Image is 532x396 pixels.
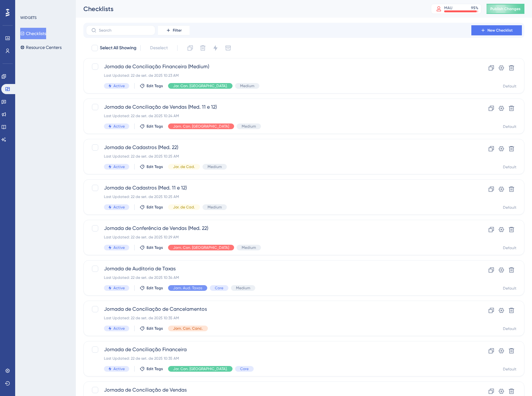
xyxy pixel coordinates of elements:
span: Active [113,164,125,169]
span: Edit Tags [147,83,163,88]
button: Edit Tags [140,245,163,250]
div: Last Updated: 22 de set. de 2025 10:25 AM [104,154,453,159]
button: Publish Changes [487,4,524,14]
input: Search [99,28,150,33]
span: Jor. Con. [GEOGRAPHIC_DATA]. [173,83,227,88]
span: Medium [236,285,250,291]
div: Default [503,84,517,89]
span: Deselect [150,44,168,52]
span: Jornada de Conciliação Financeira (Medium) [104,63,453,70]
button: Edit Tags [140,205,163,210]
span: Select All Showing [100,44,136,52]
div: Last Updated: 22 de set. de 2025 10:29 AM [104,235,453,240]
span: Medium [208,205,222,210]
span: Jorn. Con. [GEOGRAPHIC_DATA] [173,124,229,129]
span: Medium [242,245,256,250]
span: Jor. de Cad. [173,205,195,210]
button: Edit Tags [140,164,163,169]
span: Active [113,205,125,210]
span: Active [113,245,125,250]
button: Edit Tags [140,366,163,371]
span: Jor. Con. [GEOGRAPHIC_DATA]. [173,366,227,371]
div: Last Updated: 22 de set. de 2025 10:24 AM [104,113,453,118]
button: Resource Centers [20,42,62,53]
div: Default [503,367,517,372]
span: Jorn. Con. Canc. [173,326,203,331]
span: Filter [173,28,182,33]
span: Edit Tags [147,124,163,129]
span: Jornada de Conciliação de Vendas (Med. 11 e 12) [104,103,453,111]
span: New Checklist [487,28,513,33]
span: Publish Changes [490,6,521,11]
span: Edit Tags [147,285,163,291]
span: Edit Tags [147,205,163,210]
div: Last Updated: 22 de set. de 2025 10:35 AM [104,315,453,321]
span: Active [113,285,125,291]
span: Core [215,285,223,291]
div: Last Updated: 22 de set. de 2025 10:25 AM [104,194,453,199]
button: Deselect [144,42,173,54]
span: Jornada de Cadastros (Med. 11 e 12) [104,184,453,192]
div: Checklists [83,4,415,13]
span: Edit Tags [147,164,163,169]
span: Jorn. Aud. Taxas [173,285,202,291]
button: Checklists [20,28,46,39]
span: Jorn. Con. [GEOGRAPHIC_DATA] [173,245,229,250]
div: Default [503,205,517,210]
span: Medium [240,83,254,88]
span: Edit Tags [147,245,163,250]
div: Default [503,286,517,291]
div: MAU [444,5,452,10]
button: Edit Tags [140,285,163,291]
span: Active [113,124,125,129]
span: Jornada de Conferência de Vendas (Med. 22) [104,225,453,232]
span: Edit Tags [147,366,163,371]
div: Default [503,124,517,129]
button: Edit Tags [140,326,163,331]
div: WIDGETS [20,15,37,20]
button: Filter [158,25,190,35]
span: Jornada de Conciliação de Vendas [104,386,453,394]
div: Last Updated: 22 de set. de 2025 10:35 AM [104,356,453,361]
div: Default [503,245,517,250]
span: Jornada de Conciliação de Cancelamentos [104,305,453,313]
button: New Checklist [471,25,522,35]
div: Last Updated: 22 de set. de 2025 10:23 AM [104,73,453,78]
span: Medium [242,124,256,129]
span: Active [113,366,125,371]
span: Jornada de Conciliação Financeira [104,346,453,353]
div: Default [503,165,517,170]
div: 95 % [471,5,478,10]
span: Jornada de Cadastros (Med. 22) [104,144,453,151]
span: Core [240,366,249,371]
button: Edit Tags [140,124,163,129]
span: Active [113,83,125,88]
span: Medium [208,164,222,169]
div: Last Updated: 22 de set. de 2025 10:34 AM [104,275,453,280]
span: Active [113,326,125,331]
button: Edit Tags [140,83,163,88]
span: Edit Tags [147,326,163,331]
span: Jor. de Cad. [173,164,195,169]
span: Jornada de Auditoria de Taxas [104,265,453,273]
div: Default [503,326,517,331]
